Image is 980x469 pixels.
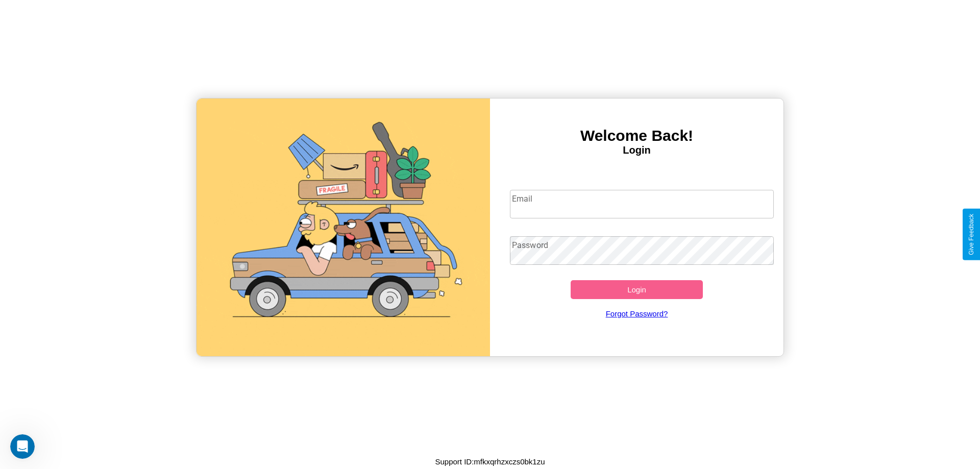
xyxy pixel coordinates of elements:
p: Support ID: mfkxqrhzxczs0bk1zu [435,455,545,468]
button: Login [571,280,703,299]
img: gif [197,98,490,356]
iframe: Intercom live chat [10,434,35,459]
h3: Welcome Back! [490,127,783,144]
h4: Login [490,144,783,156]
a: Forgot Password? [505,299,769,328]
div: Give Feedback [968,214,975,255]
